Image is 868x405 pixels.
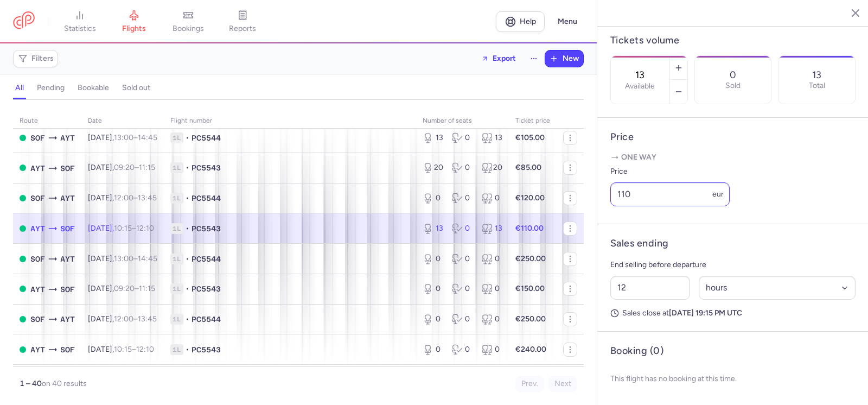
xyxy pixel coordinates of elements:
h4: Booking (0) [610,345,663,357]
span: 1L [170,193,183,204]
time: 12:10 [136,224,154,233]
span: AYT [60,192,75,204]
span: SOF [30,313,45,325]
label: Price [610,165,730,178]
h4: bookable [78,83,109,93]
h4: Tickets volume [610,34,856,47]
p: Total [809,81,825,90]
time: 13:45 [138,314,157,324]
div: 13 [482,132,502,143]
span: [DATE], [88,133,157,142]
div: 13 [482,223,502,234]
span: SOF [60,223,75,235]
span: [DATE], [88,284,155,293]
button: Menu [551,11,584,32]
span: eur [712,189,724,199]
span: New [563,54,579,63]
div: 0 [452,132,473,143]
th: date [81,113,164,129]
span: – [114,345,154,354]
span: 1L [170,283,183,294]
h4: sold out [122,83,150,93]
time: 13:00 [114,254,133,263]
div: 0 [423,193,443,204]
time: 09:20 [114,163,135,172]
th: number of seats [416,113,509,129]
time: 10:15 [114,224,132,233]
a: statistics [53,10,107,34]
time: 11:15 [139,163,155,172]
span: • [186,162,189,173]
strong: €110.00 [515,224,544,233]
span: [DATE], [88,224,154,233]
div: 13 [423,223,443,234]
p: This flight has no booking at this time. [610,366,856,392]
a: reports [215,10,270,34]
strong: €150.00 [515,284,545,293]
span: – [114,163,155,172]
time: 10:15 [114,345,132,354]
span: 1L [170,344,183,355]
th: route [13,113,81,129]
time: 11:15 [139,284,155,293]
div: 0 [423,344,443,355]
time: 09:20 [114,284,135,293]
span: – [114,284,155,293]
strong: [DATE] 19:15 PM UTC [669,308,742,318]
span: 1L [170,254,183,264]
div: 0 [423,283,443,294]
h4: Sales ending [610,237,668,250]
time: 14:45 [138,254,157,263]
span: 1L [170,314,183,325]
span: PC5544 [192,193,221,204]
span: PC5543 [192,162,221,173]
div: 0 [452,254,473,264]
div: 0 [482,283,502,294]
div: 0 [482,344,502,355]
span: – [114,133,157,142]
span: PC5543 [192,344,221,355]
span: • [186,314,189,325]
div: 20 [423,162,443,173]
div: 0 [482,314,502,325]
span: PC5543 [192,283,221,294]
span: • [186,193,189,204]
span: SOF [60,162,75,174]
span: [DATE], [88,163,155,172]
button: Export [474,50,523,67]
div: 0 [452,283,473,294]
span: AYT [30,344,45,356]
a: CitizenPlane red outlined logo [13,11,35,31]
span: reports [229,24,256,34]
span: SOF [30,132,45,144]
span: Filters [31,54,54,63]
span: flights [122,24,146,34]
a: bookings [161,10,215,34]
div: 20 [482,162,502,173]
span: 1L [170,223,183,234]
label: Available [625,82,655,91]
span: [DATE], [88,193,157,202]
span: PC5544 [192,314,221,325]
span: – [114,224,154,233]
p: One way [610,152,856,163]
strong: €240.00 [515,345,546,354]
span: AYT [60,132,75,144]
span: Export [493,54,516,62]
span: statistics [64,24,96,34]
span: – [114,314,157,324]
strong: €105.00 [515,133,545,142]
span: SOF [30,253,45,265]
strong: €85.00 [515,163,541,172]
strong: 1 – 40 [20,379,42,388]
p: Sold [725,81,741,90]
input: ## [610,276,690,300]
time: 12:10 [136,345,154,354]
a: Help [496,11,545,32]
span: AYT [30,223,45,235]
span: • [186,254,189,264]
div: 0 [452,223,473,234]
span: on 40 results [42,379,87,388]
button: Filters [14,50,58,67]
span: [DATE], [88,254,157,263]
